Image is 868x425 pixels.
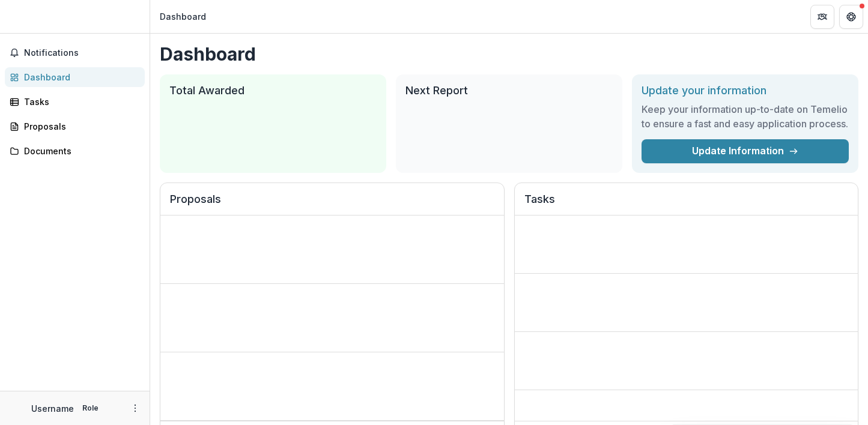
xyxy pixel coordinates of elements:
[5,67,145,87] a: Dashboard
[810,5,834,29] button: Partners
[642,84,849,97] h2: Update your information
[24,48,140,58] span: Notifications
[5,92,145,112] a: Tasks
[5,116,145,136] a: Proposals
[160,10,206,23] div: Dashboard
[24,120,135,133] div: Proposals
[169,84,377,97] h2: Total Awarded
[79,403,102,414] p: Role
[524,193,849,216] h2: Tasks
[160,43,858,65] h1: Dashboard
[5,43,145,62] button: Notifications
[24,71,135,83] div: Dashboard
[24,145,135,157] div: Documents
[31,402,74,415] p: Username
[642,139,849,163] a: Update Information
[155,8,211,25] nav: breadcrumb
[170,193,494,216] h2: Proposals
[24,95,135,108] div: Tasks
[405,84,613,97] h2: Next Report
[839,5,863,29] button: Get Help
[5,141,145,161] a: Documents
[128,401,142,415] button: More
[642,102,849,131] h3: Keep your information up-to-date on Temelio to ensure a fast and easy application process.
